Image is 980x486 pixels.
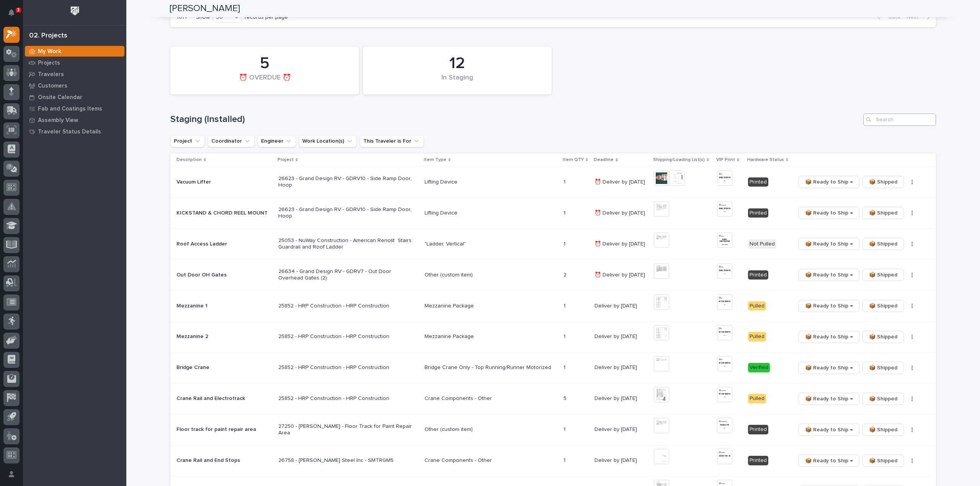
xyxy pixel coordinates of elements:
[29,32,67,40] div: 02. Projects
[183,54,346,73] div: 5
[747,156,784,164] p: Hardware Status
[278,268,412,281] p: 26634 - Grand Design RV - GDRV7 - Out Door Overhead Gates (2)
[425,179,557,185] p: Lifting Device
[653,156,705,164] p: Shipping/Loading List(s)
[425,303,557,309] p: Mezzanine Package
[38,106,102,112] p: Fab and Coatings Items
[425,364,557,371] p: Bridge Crane Only - Top Running/Runner Motorized
[23,91,126,103] a: Onsite Calendar
[903,14,936,21] button: Next
[278,237,412,250] p: 25053 - NuWay Construction - American Renolit Stairs Guardrail and Roof Ladder
[424,156,446,164] p: Item Type
[716,156,735,164] p: VIP Print
[595,457,648,464] p: Deliver by [DATE]
[595,241,648,247] p: ⏰ Deliver by [DATE]
[170,197,936,228] tr: KICKSTAND & CHORD REEL MOUNTKICKSTAND & CHORD REEL MOUNT 26623 - Grand Design RV - GDRV10 - Side ...
[563,363,567,371] p: 1
[862,424,904,436] button: 📦 Shipped
[805,425,853,434] span: 📦 Ready to Ship →
[68,4,82,18] img: Workspace Logo
[799,362,859,374] button: 📦 Ready to Ship →
[862,176,904,188] button: 📦 Shipped
[278,333,412,340] p: 25852 - HRP Construction - HRP Construction
[17,7,20,13] p: 3
[23,57,126,68] a: Projects
[748,239,776,249] div: Not Pulled
[869,239,897,249] span: 📦 Shipped
[799,238,859,250] button: 📦 Ready to Ship →
[805,270,853,280] span: 📦 Ready to Ship →
[869,363,897,372] span: 📦 Shipped
[38,60,60,67] p: Projects
[176,363,211,371] p: Bridge Crane
[278,423,412,436] p: 27250 - [PERSON_NAME] - Floor Track for Paint Repair Area
[863,114,936,126] input: Search
[278,156,294,164] p: Project
[170,135,205,147] button: Project
[278,395,412,402] p: 25852 - HRP Construction - HRP Construction
[278,364,412,371] p: 25852 - HRP Construction - HRP Construction
[805,456,853,465] span: 📦 Ready to Ship →
[595,303,648,309] p: Deliver by [DATE]
[425,272,557,278] p: Other (custom item)
[563,208,567,216] p: 1
[425,395,557,402] p: Crane Components - Other
[38,83,67,89] p: Customers
[278,206,412,219] p: 26623 - Grand Design RV - GDRV10 - Side Ramp Door, Hoop
[862,455,904,467] button: 📦 Shipped
[170,445,936,476] tr: Crane Rail and End StopsCrane Rail and End Stops 26758 - [PERSON_NAME] Steel Inc - SMTRGM5Crane C...
[23,68,126,80] a: Travelers
[170,383,936,414] tr: Crane Rail and ElectrotrackCrane Rail and Electrotrack 25852 - HRP Construction - HRP Constructio...
[748,394,766,403] div: Pulled
[595,364,648,371] p: Deliver by [DATE]
[799,300,859,312] button: 📦 Ready to Ship →
[884,14,900,21] span: Back
[258,135,296,147] button: Engineer
[805,363,853,372] span: 📦 Ready to Ship →
[799,331,859,343] button: 📦 Ready to Ship →
[376,54,539,73] div: 12
[563,239,567,247] p: 1
[869,425,897,434] span: 📦 Shipped
[278,303,412,309] p: 25852 - HRP Construction - HRP Construction
[38,117,78,124] p: Assembly View
[869,177,897,187] span: 📦 Shipped
[871,14,903,21] button: Back
[376,74,539,90] div: In Staging
[799,269,859,281] button: 📦 Ready to Ship →
[299,135,357,147] button: Work Location(s)
[869,270,897,280] span: 📦 Shipped
[176,208,269,216] p: KICKSTAND & CHORD REEL MOUNT
[23,80,126,91] a: Customers
[176,270,228,278] p: Out Door OH Gates
[862,269,904,281] button: 📦 Shipped
[196,14,210,21] p: Show
[748,301,766,311] div: Pulled
[170,290,936,321] tr: Mezzanine 1Mezzanine 1 25852 - HRP Construction - HRP ConstructionMezzanine Package11 Deliver by ...
[360,135,424,147] button: This Traveler is For
[176,425,258,433] p: Floor track for paint repair area
[805,332,853,341] span: 📦 Ready to Ship →
[862,207,904,219] button: 📦 Shipped
[799,393,859,405] button: 📦 Ready to Ship →
[595,272,648,278] p: ⏰ Deliver by [DATE]
[563,301,567,309] p: 1
[183,74,346,90] div: ⏰ OVERDUE ⏰
[563,332,567,340] p: 1
[862,300,904,312] button: 📦 Shipped
[862,362,904,374] button: 📦 Shipped
[563,425,567,433] p: 1
[170,228,936,259] tr: Roof Access LadderRoof Access Ladder 25053 - NuWay Construction - American Renolit Stairs Guardra...
[38,128,101,135] p: Traveler Status Details
[869,394,897,403] span: 📦 Shipped
[563,394,568,402] p: 5
[170,114,860,125] h1: Staging (Installed)
[176,239,229,247] p: Roof Access Ladder
[170,166,936,197] tr: Vacuum LifterVacuum Lifter 26623 - Grand Design RV - GDRV10 - Side Ramp Door, HoopLifting Device1...
[595,179,648,185] p: ⏰ Deliver by [DATE]
[170,259,936,290] tr: Out Door OH GatesOut Door OH Gates 26634 - Grand Design RV - GDRV7 - Out Door Overhead Gates (2)O...
[170,352,936,383] tr: Bridge CraneBridge Crane 25852 - HRP Construction - HRP ConstructionBridge Crane Only - Top Runni...
[748,177,768,187] div: Printed
[805,208,853,218] span: 📦 Ready to Ship →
